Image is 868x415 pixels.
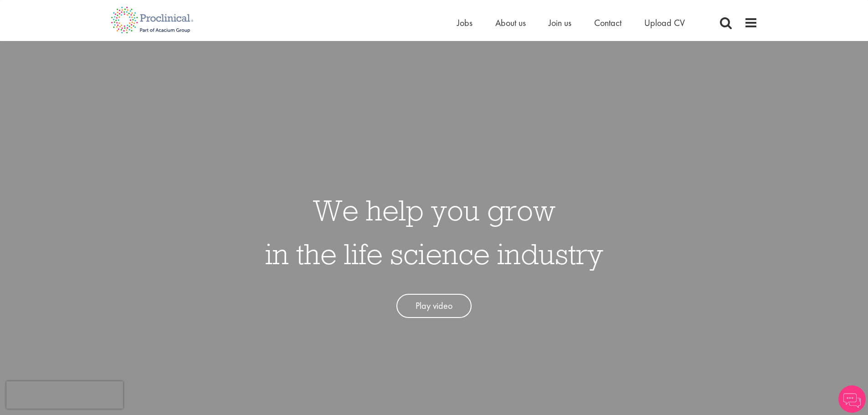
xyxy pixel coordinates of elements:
a: Jobs [457,17,473,29]
h1: We help you grow in the life science industry [265,188,603,276]
a: Contact [594,17,621,29]
a: About us [495,17,526,29]
img: Chatbot [838,385,866,413]
a: Play video [396,294,472,318]
a: Upload CV [644,17,685,29]
a: Join us [549,17,571,29]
